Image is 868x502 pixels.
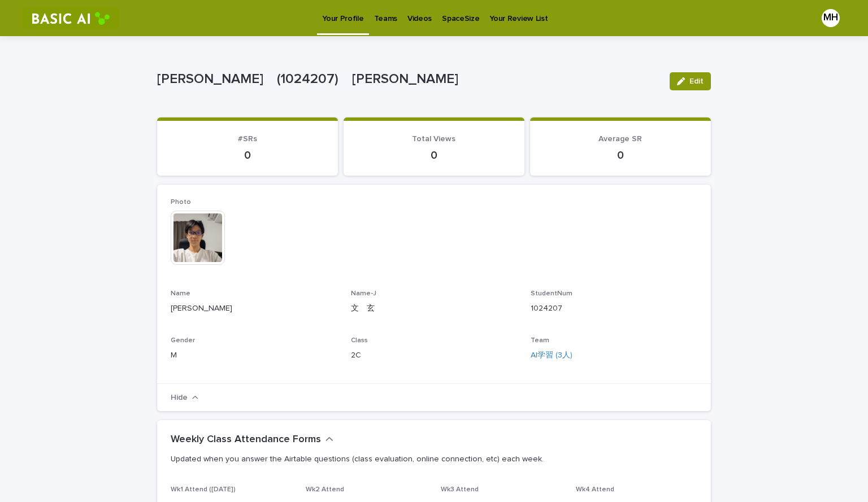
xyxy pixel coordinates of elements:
[531,350,572,361] a: AI学習 (3人)
[351,337,368,344] span: Class
[531,303,697,315] p: 1024207
[357,149,511,162] p: 0
[171,303,337,315] p: [PERSON_NAME]
[171,486,236,493] span: Wk1 Attend ([DATE])
[531,337,549,344] span: Team
[171,149,324,162] p: 0
[531,290,572,297] span: StudentNum
[171,434,333,446] button: Weekly Class Attendance Forms
[544,149,697,162] p: 0
[171,350,337,361] p: M
[171,290,190,297] span: Name
[171,394,198,402] button: Hide
[351,303,518,315] p: 文 玄
[351,290,376,297] span: Name-J
[157,71,661,88] p: [PERSON_NAME] (1024207) [PERSON_NAME]
[171,454,693,464] p: Updated when you answer the Airtable questions (class evaluation, online connection, etc) each week.
[670,72,711,90] button: Edit
[238,135,257,143] span: #SRs
[689,77,704,85] span: Edit
[598,135,642,143] span: Average SR
[351,350,518,361] p: 2C
[23,7,119,29] img: RtIB8pj2QQiOZo6waziI
[306,486,344,493] span: Wk2 Attend
[412,135,455,143] span: Total Views
[171,199,191,206] span: Photo
[441,486,479,493] span: Wk3 Attend
[822,9,840,27] div: MH
[576,486,614,493] span: Wk4 Attend
[171,337,195,344] span: Gender
[171,434,321,446] h2: Weekly Class Attendance Forms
